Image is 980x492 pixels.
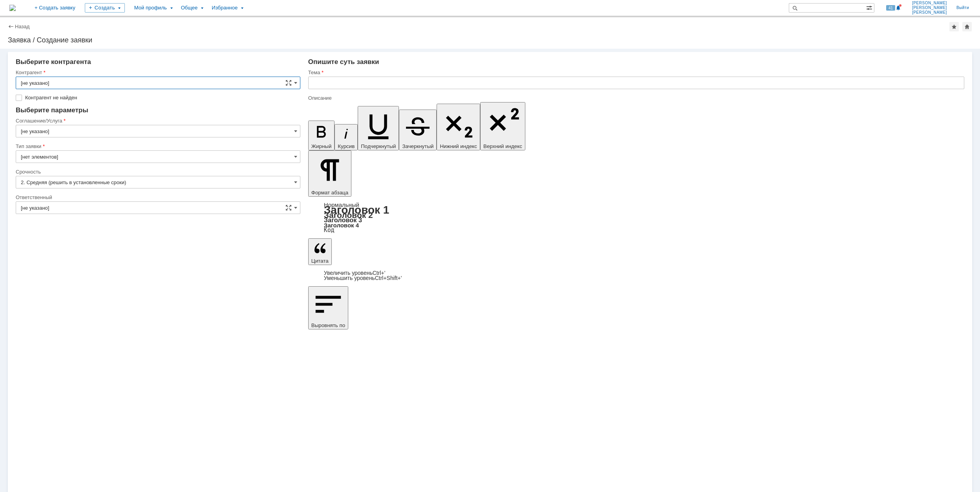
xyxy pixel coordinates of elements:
div: Контрагент [16,70,299,75]
div: Тип заявки [16,144,299,149]
span: Выровнять по [311,322,345,328]
button: Цитата [308,238,332,265]
div: Формат абзаца [308,202,964,233]
span: Сложная форма [285,205,292,211]
span: Верхний индекс [483,143,522,149]
a: Заголовок 3 [324,216,362,223]
span: [PERSON_NAME] [912,10,947,15]
div: Ответственный [16,195,299,200]
button: Подчеркнутый [358,106,399,150]
a: Назад [15,24,29,29]
button: Зачеркнутый [399,110,437,150]
span: Курсив [338,143,355,149]
span: Зачеркнутый [402,143,433,149]
a: Код [324,227,335,234]
button: Курсив [335,124,358,150]
span: Формат абзаца [311,190,348,196]
a: Заголовок 1 [324,204,389,216]
button: Нижний индекс [437,104,480,150]
span: Подчеркнутый [361,143,396,149]
span: [PERSON_NAME] [912,5,947,10]
div: Цитата [308,271,964,281]
span: Жирный [311,143,332,149]
img: logo [9,5,16,11]
a: Заголовок 2 [324,210,373,219]
span: Нижний индекс [440,143,477,149]
button: Жирный [308,121,335,150]
span: Ctrl+Shift+' [375,275,402,281]
span: 41 [886,5,895,11]
a: Нормальный [324,201,359,208]
span: Опишите суть заявки [308,58,379,66]
div: Добавить в избранное [949,22,959,31]
a: Decrease [324,275,402,281]
button: Верхний индекс [480,102,525,150]
a: Перейти на домашнюю страницу [9,5,16,11]
span: Сложная форма [285,80,292,86]
span: Цитата [311,258,329,264]
label: Контрагент не найден [25,95,299,101]
div: Соглашение/Услуга [16,118,299,123]
span: Выберите параметры [16,106,88,114]
div: Описание [308,95,963,101]
span: [PERSON_NAME] [912,1,947,5]
button: Выровнять по [308,286,348,329]
span: Расширенный поиск [866,4,874,11]
div: Создать [85,3,125,13]
div: Сделать домашней страницей [962,22,972,31]
span: Выберите контрагента [16,58,91,66]
div: Тема [308,70,963,75]
div: Заявка / Создание заявки [8,36,972,44]
button: Формат абзаца [308,150,351,197]
a: Заголовок 4 [324,222,359,229]
a: Increase [324,270,386,276]
div: Срочность [16,169,299,174]
span: Ctrl+' [373,270,386,276]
